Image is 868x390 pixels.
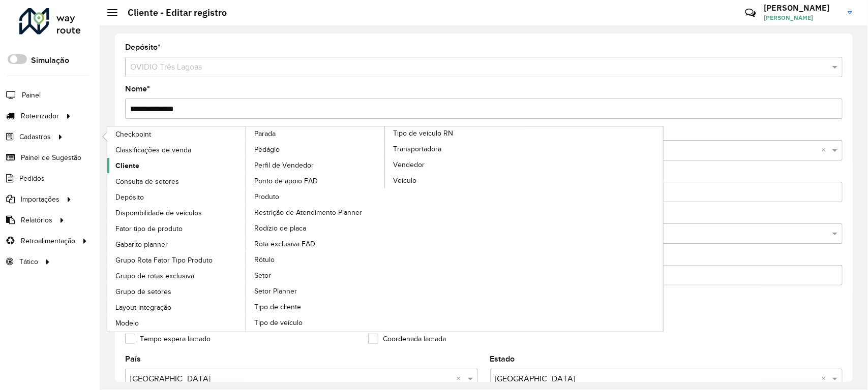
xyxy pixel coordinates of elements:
[107,221,247,236] a: Fator tipo de produto
[107,158,247,173] a: Cliente
[246,299,385,314] a: Tipo de cliente
[125,334,211,344] label: Tempo espera lacrado
[115,208,202,218] span: Disponibilidade de veículos
[393,159,425,170] span: Vendedor
[21,215,52,225] span: Relatórios
[117,7,227,18] h2: Cliente - Editar registro
[115,271,194,281] span: Grupo de rotas exclusiva
[125,124,178,137] label: Tipo de cliente
[385,141,524,156] a: Transportadora
[246,236,385,251] a: Rota exclusiva FAD
[385,157,524,172] a: Vendedor
[115,318,139,329] span: Modelo
[107,126,247,142] a: Checkpoint
[393,144,441,154] span: Transportadora
[107,174,247,189] a: Consulta de setores
[107,126,385,332] a: Parada
[107,142,247,157] a: Classificações de venda
[107,252,247,268] a: Grupo Rota Fator Tipo Produto
[490,124,573,137] label: Prioridade de entrega
[254,191,279,202] span: Produto
[115,192,144,203] span: Depósito
[115,286,171,297] span: Grupo de setores
[393,128,453,139] span: Tipo de veículo RN
[115,239,168,250] span: Gabarito planner
[115,160,139,171] span: Cliente
[246,142,385,157] a: Pedágio
[246,205,385,220] a: Restrição de Atendimento Planner
[19,256,38,267] span: Tático
[125,353,141,365] label: País
[254,286,297,297] span: Setor Planner
[107,268,247,283] a: Grupo de rotas exclusiva
[393,175,416,186] span: Veículo
[115,176,179,187] span: Consulta de setores
[764,3,840,13] h3: [PERSON_NAME]
[115,255,213,266] span: Grupo Rota Fator Tipo Produto
[254,144,280,155] span: Pedágio
[107,315,247,331] a: Modelo
[254,207,362,218] span: Restrição de Atendimento Planner
[21,152,81,163] span: Painel de Sugestão
[115,302,171,313] span: Layout integração
[254,128,276,139] span: Parada
[457,373,465,385] span: Clear all
[385,173,524,188] a: Veículo
[254,302,301,312] span: Tipo de cliente
[107,205,247,220] a: Disponibilidade de veículos
[31,54,69,67] label: Simulação
[739,2,761,24] a: Contato Rápido
[246,268,385,283] a: Setor
[21,236,75,246] span: Retroalimentação
[246,157,385,173] a: Perfil de Vendedor
[821,144,830,156] span: Clear all
[107,189,247,205] a: Depósito
[115,145,191,155] span: Classificações de venda
[254,239,315,249] span: Rota exclusiva FAD
[764,13,840,22] span: [PERSON_NAME]
[254,223,306,234] span: Rodízio de placa
[125,83,150,95] label: Nome
[107,300,247,315] a: Layout integração
[821,373,830,385] span: Clear all
[368,334,446,344] label: Coordenada lacrada
[22,90,41,101] span: Painel
[254,317,303,328] span: Tipo de veículo
[246,173,385,188] a: Ponto de apoio FAD
[21,194,59,205] span: Importações
[254,160,314,171] span: Perfil de Vendedor
[490,353,515,365] label: Estado
[246,126,524,332] a: Tipo de veículo RN
[107,284,247,299] a: Grupo de setores
[107,237,247,252] a: Gabarito planner
[19,132,51,142] span: Cadastros
[246,315,385,330] a: Tipo de veículo
[254,176,318,186] span: Ponto de apoio FAD
[125,41,161,53] label: Depósito
[21,111,59,121] span: Roteirizador
[254,254,275,265] span: Rótulo
[246,252,385,267] a: Rótulo
[115,223,183,234] span: Fator tipo de produto
[246,220,385,236] a: Rodízio de placa
[246,283,385,299] a: Setor Planner
[19,173,45,184] span: Pedidos
[254,270,271,281] span: Setor
[246,189,385,204] a: Produto
[115,129,151,140] span: Checkpoint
